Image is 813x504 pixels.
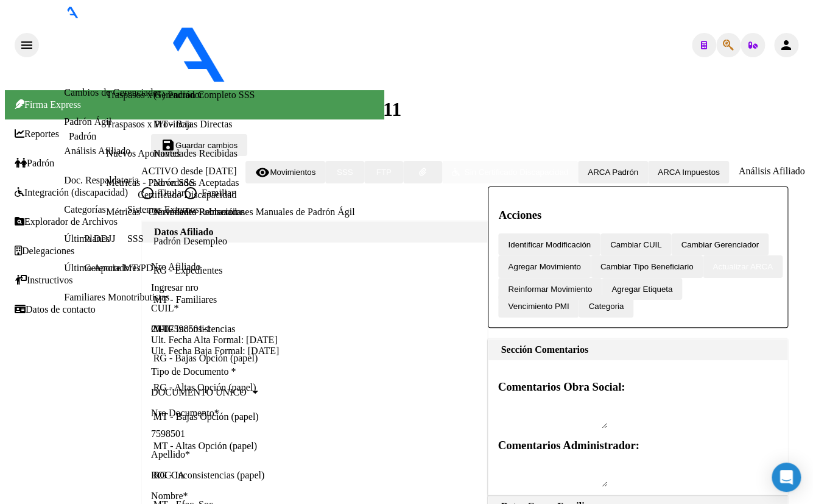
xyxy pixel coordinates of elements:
a: Reportes [15,129,59,140]
span: Categoria [588,302,624,311]
a: MT - Altas Opción (papel) [153,441,257,452]
button: Agregar Movimiento [498,255,590,277]
a: Novedades Aceptadas [153,177,239,188]
a: Inserciones Manuales de Padrón Ágil [209,207,355,218]
a: Doc. Respaldatoria [64,175,139,185]
img: Logo SAAS [39,18,328,83]
span: Agregar Etiqueta [611,284,672,293]
span: Cambiar CUIL [610,240,661,249]
a: MT - Bajas Opción (papel) [153,411,259,422]
div: Open Intercom Messenger [772,463,801,492]
a: MT - Inconsistencias [153,324,236,335]
button: ARCA Impuestos [648,161,729,183]
a: Análisis Afiliado [64,146,130,156]
a: Gerenciadores [84,263,140,273]
a: Instructivos [15,275,73,286]
button: ARCA Padrón [578,161,648,183]
span: Análisis Afiliado [738,166,804,176]
button: Identificar Modificación [498,233,600,255]
a: Padrón Ágil [64,116,111,127]
span: Reinformar Movimiento [508,284,592,293]
h3: Comentarios Obra Social: [498,380,778,394]
a: RG - Altas Opción (papel) [153,382,256,393]
a: Padrón Desempleo [153,236,227,247]
mat-icon: person [779,38,794,52]
a: Novedades Rechazadas [153,207,245,218]
button: Vencimiento PMI [498,295,579,317]
button: Reinformar Movimiento [498,278,602,300]
span: Vencimiento PMI [508,302,569,311]
h3: Comentarios Administrador: [498,439,778,452]
span: Cambiar Tipo Beneficiario [600,262,694,271]
span: Actualizar ARCA [713,262,773,271]
a: Datos de contacto [15,304,96,315]
mat-icon: menu [19,38,34,52]
span: ARCA Padrón [588,168,638,177]
span: ARCA Impuestos [658,168,719,177]
a: (+) Padrón Completo SSS [153,90,255,101]
button: Cambiar Gerenciador [671,233,768,255]
a: MT - Bajas Directas [153,119,233,130]
span: Sin Certificado Discapacidad [465,168,568,177]
button: Cambiar Tipo Beneficiario [591,255,703,277]
span: Cambiar Gerenciador [681,240,758,249]
a: RG - Inconsistencias (papel) [153,470,265,481]
a: Explorador de Archivos [15,216,118,227]
span: Identificar Modificación [508,240,591,249]
button: Cambiar CUIL [600,233,671,255]
h1: Sección Comentarios [501,344,775,355]
a: Delegaciones [15,246,74,257]
h3: Acciones [498,208,541,222]
a: Certificado Discapacidad [138,190,236,200]
span: Agregar Movimiento [508,262,580,271]
a: Cambios de Gerenciador [64,87,161,98]
span: - ospsip [328,74,361,85]
span: Firma Express [15,99,81,110]
a: Planes [84,233,110,244]
a: Integración (discapacidad) [15,187,128,198]
a: Sistemas Externos [127,204,199,215]
button: Sin Certificado Discapacidad [442,161,578,183]
button: Categoria [579,295,633,317]
button: Actualizar ARCA [703,255,783,277]
span: FTP [376,168,392,177]
a: RG - Bajas Opción (papel) [153,353,258,364]
button: Agregar Etiqueta [602,278,682,300]
a: Novedades Recibidas [153,148,238,159]
a: Padrón [15,158,54,169]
